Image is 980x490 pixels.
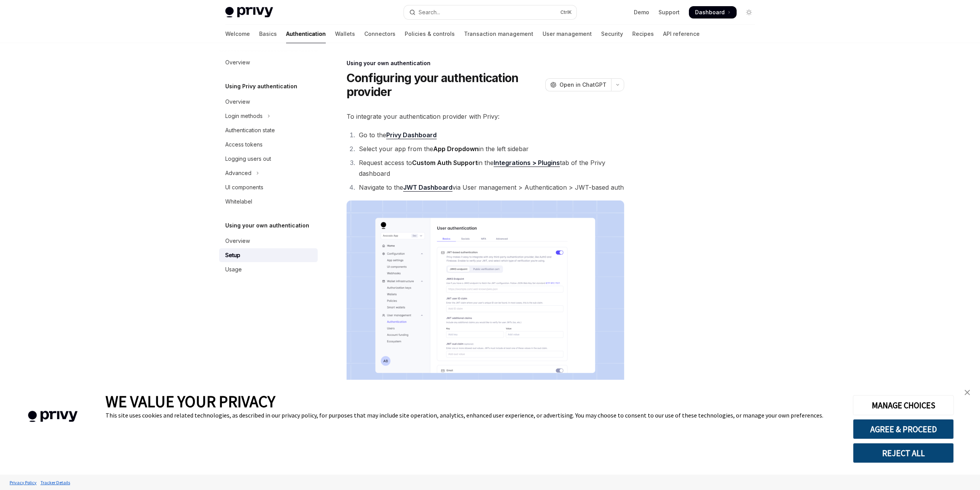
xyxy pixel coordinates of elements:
a: Usage [219,263,318,276]
div: Whitelabel [225,197,252,206]
a: Overview [219,234,318,248]
span: Open in ChatGPT [560,81,606,89]
span: Ctrl K [560,9,572,15]
a: Wallets [335,25,355,43]
div: Search... [419,8,440,17]
a: Integrations > Plugins [494,159,560,167]
div: This site uses cookies and related technologies, as described in our privacy policy, for purposes... [106,411,841,419]
a: Setup [219,248,318,262]
span: WE VALUE YOUR PRIVACY [106,391,275,411]
img: JWT-based auth [347,200,624,399]
div: Authentication state [225,126,275,135]
a: JWT Dashboard [403,184,452,192]
li: Go to the [357,130,624,140]
button: REJECT ALL [853,443,954,463]
a: Tracker Details [39,476,72,489]
li: Navigate to the via User management > Authentication > JWT-based auth [357,182,624,193]
a: Access tokens [219,138,318,152]
a: Policies & controls [405,25,455,43]
h1: Configuring your authentication provider [347,71,542,99]
div: UI components [225,183,263,192]
a: Privy Dashboard [386,131,437,139]
strong: App Dropdown [433,145,479,153]
a: Demo [634,8,649,16]
a: Welcome [225,25,250,43]
a: Dashboard [689,6,737,19]
a: Recipes [632,25,654,43]
a: Authentication state [219,123,318,137]
a: Transaction management [464,25,533,43]
button: Toggle dark mode [743,6,755,19]
a: Basics [259,25,277,43]
strong: Privy Dashboard [386,131,437,139]
div: Using your own authentication [347,59,624,67]
a: Overview [219,56,318,69]
a: Privacy Policy [8,476,39,489]
img: light logo [225,7,273,18]
span: To integrate your authentication provider with Privy: [347,111,624,122]
div: Access tokens [225,140,263,149]
div: Overview [225,236,250,246]
button: Open search [404,5,576,19]
a: API reference [663,25,700,43]
div: Overview [225,58,250,67]
li: Request access to in the tab of the Privy dashboard [357,157,624,179]
a: Overview [219,95,318,109]
li: Select your app from the in the left sidebar [357,143,624,154]
h5: Using your own authentication [225,221,309,230]
div: Overview [225,97,250,106]
a: Logging users out [219,152,318,166]
a: Security [601,25,623,43]
a: Connectors [364,25,395,43]
strong: Custom Auth Support [412,159,477,167]
div: Login methods [225,111,263,121]
button: Toggle Login methods section [219,109,318,123]
a: Authentication [286,25,326,43]
img: company logo [12,400,94,433]
a: UI components [219,180,318,194]
a: Support [658,8,680,16]
div: Usage [225,265,242,274]
button: MANAGE CHOICES [853,395,954,415]
a: close banner [960,385,975,400]
span: Dashboard [695,8,725,16]
div: Logging users out [225,154,271,163]
a: User management [543,25,592,43]
a: Whitelabel [219,195,318,209]
button: Toggle Advanced section [219,166,318,180]
div: Advanced [225,168,251,178]
h5: Using Privy authentication [225,82,297,91]
div: Setup [225,251,240,260]
button: Open in ChatGPT [545,78,611,91]
img: close banner [965,390,970,395]
button: AGREE & PROCEED [853,419,954,439]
